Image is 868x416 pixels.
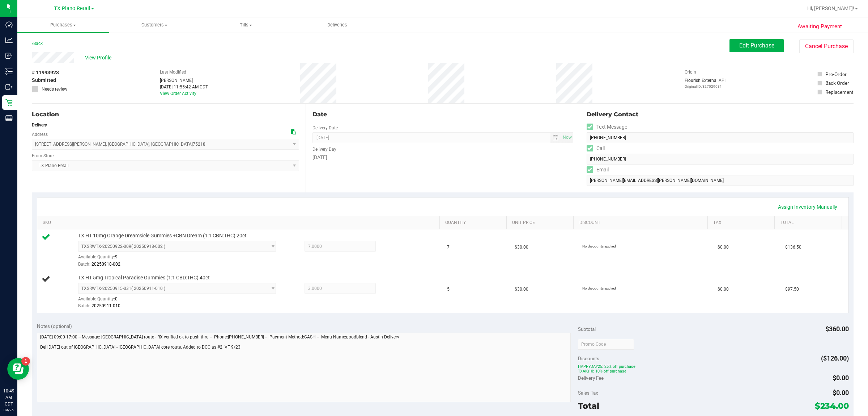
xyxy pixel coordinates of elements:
[5,99,13,106] inline-svg: Retail
[32,153,54,159] label: From Store
[92,262,120,267] span: 20250918-002
[515,244,528,251] span: $30.00
[312,125,338,131] label: Delivery Date
[773,201,842,213] a: Assign Inventory Manually
[582,244,616,248] span: No discounts applied
[5,83,13,91] inline-svg: Outbound
[797,22,842,31] span: Awaiting Payment
[587,154,854,165] input: Format: (999) 999-9999
[312,110,573,119] div: Date
[312,146,336,153] label: Delivery Day
[21,357,30,366] iframe: Resource center unread badge
[78,274,210,281] span: TX HT 5mg Tropical Paradise Gummies (1:1 CBD:THC) 40ct
[5,115,13,122] inline-svg: Reports
[318,22,357,28] span: Deliveries
[17,22,109,28] span: Purchases
[578,339,634,350] input: Promo Code
[578,352,599,365] span: Discounts
[43,220,437,226] a: SKU
[32,41,43,46] a: Back
[685,69,696,75] label: Origin
[3,388,14,407] p: 10:49 AM CDT
[578,401,599,411] span: Total
[578,326,596,332] span: Subtotal
[445,220,504,226] a: Quantity
[160,91,196,96] a: View Order Activity
[780,220,839,226] a: Total
[579,220,705,226] a: Discount
[42,86,67,92] span: Needs review
[3,407,14,413] p: 09/26
[515,286,528,293] span: $30.00
[160,77,208,84] div: [PERSON_NAME]
[32,110,299,119] div: Location
[292,17,383,33] a: Deliveries
[825,79,849,87] div: Back Order
[785,244,801,251] span: $136.50
[115,296,118,301] span: 0
[578,364,848,369] span: HAPPYDAY25: 25% off purchase
[587,165,609,175] label: Email
[587,143,605,154] label: Call
[447,244,450,251] span: 7
[587,132,854,143] input: Format: (999) 999-9999
[32,122,47,128] strong: Delivery
[312,154,573,161] div: [DATE]
[291,128,296,136] div: Copy address to clipboard
[685,77,726,89] div: Flourish External API
[807,5,854,11] span: Hi, [PERSON_NAME]!
[92,303,120,308] span: 20250911-010
[587,122,627,132] label: Text Message
[32,69,59,76] span: # 11993923
[78,303,90,308] span: Batch:
[739,42,774,49] span: Edit Purchase
[5,21,13,28] inline-svg: Dashboard
[718,244,729,251] span: $0.00
[815,401,849,411] span: $234.00
[32,131,48,138] label: Address
[799,39,854,53] button: Cancel Purchase
[54,5,90,12] span: TX Plano Retail
[32,76,56,84] span: Submitted
[78,294,286,308] div: Available Quantity:
[825,325,849,333] span: $360.00
[5,68,13,75] inline-svg: Inventory
[109,22,200,28] span: Customers
[115,254,118,259] span: 9
[578,369,848,374] span: TXAIQ10: 10% off purchase
[825,71,847,78] div: Pre-Order
[78,252,286,266] div: Available Quantity:
[821,354,849,362] span: ($126.00)
[833,374,849,382] span: $0.00
[578,375,604,381] span: Delivery Fee
[85,54,114,62] span: View Profile
[78,262,90,267] span: Batch:
[160,84,208,90] div: [DATE] 11:55:42 AM CDT
[37,323,72,329] span: Notes (optional)
[729,39,784,52] button: Edit Purchase
[160,69,186,75] label: Last Modified
[718,286,729,293] span: $0.00
[685,84,726,89] p: Original ID: 327029031
[582,286,616,290] span: No discounts applied
[78,232,247,239] span: TX HT 10mg Orange Dreamsicle Gummies +CBN Dream (1:1 CBN:THC) 20ct
[5,37,13,44] inline-svg: Analytics
[825,88,853,96] div: Replacement
[833,389,849,396] span: $0.00
[7,358,29,380] iframe: Resource center
[785,286,799,293] span: $97.50
[713,220,772,226] a: Tax
[200,22,291,28] span: Tills
[578,390,598,396] span: Sales Tax
[5,52,13,59] inline-svg: Inbound
[17,17,109,33] a: Purchases
[447,286,450,293] span: 5
[109,17,200,33] a: Customers
[512,220,571,226] a: Unit Price
[200,17,292,33] a: Tills
[587,110,854,119] div: Delivery Contact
